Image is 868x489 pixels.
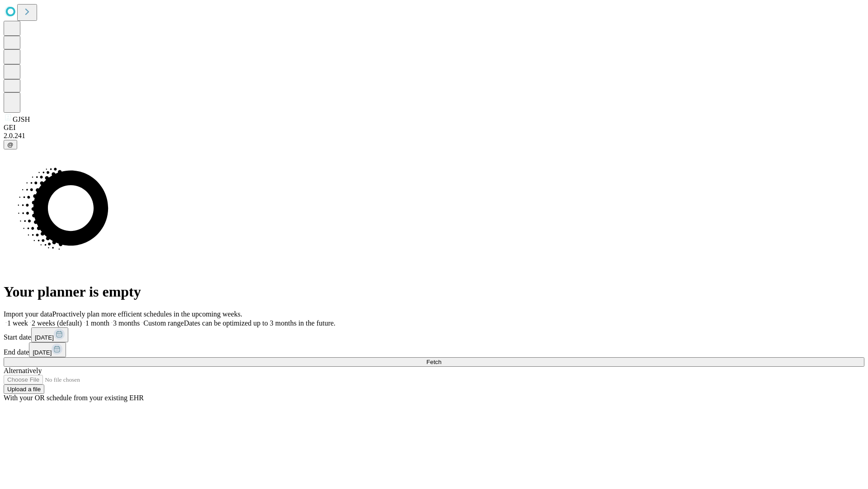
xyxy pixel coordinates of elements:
div: End date [4,342,864,357]
div: GEI [4,124,864,132]
span: Import your data [4,310,52,318]
span: [DATE] [35,334,54,341]
div: Start date [4,327,864,342]
span: 3 months [113,319,140,327]
span: Dates can be optimized up to 3 months in the future. [184,319,335,327]
span: 1 week [7,319,28,327]
span: With your OR schedule from your existing EHR [4,394,144,402]
span: Fetch [426,359,441,365]
span: [DATE] [33,349,52,356]
button: @ [4,140,17,149]
h1: Your planner is empty [4,283,864,300]
div: 2.0.241 [4,132,864,140]
button: [DATE] [29,342,66,357]
button: [DATE] [31,327,68,342]
button: Fetch [4,357,864,367]
span: Proactively plan more efficient schedules in the upcoming weeks. [52,310,242,318]
span: @ [7,141,14,148]
span: Alternatively [4,367,42,374]
button: Upload a file [4,384,44,394]
span: GJSH [13,115,30,123]
span: 1 month [85,319,109,327]
span: 2 weeks (default) [32,319,82,327]
span: Custom range [143,319,184,327]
